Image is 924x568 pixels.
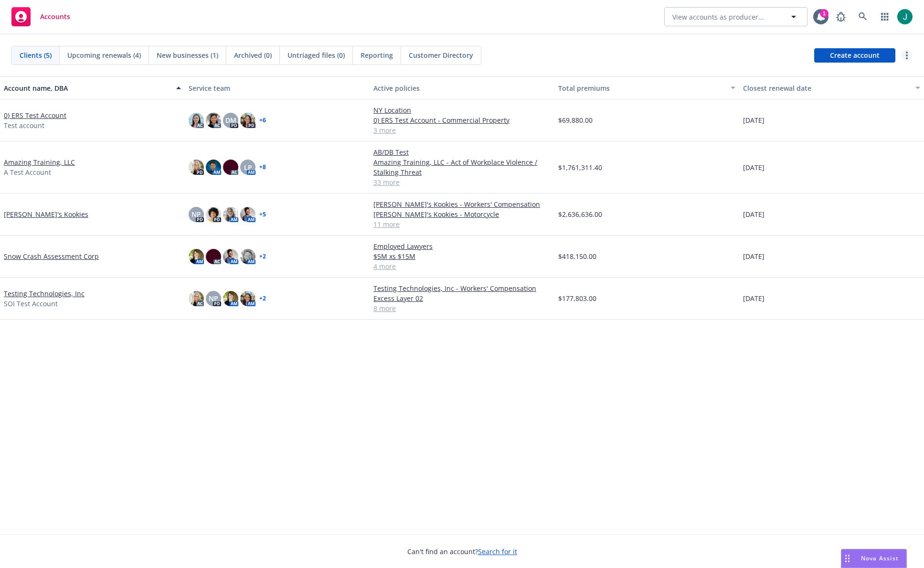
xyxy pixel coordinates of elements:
[743,162,765,172] span: [DATE]
[373,83,551,93] div: Active policies
[223,249,238,264] img: photo
[373,303,551,313] a: 8 more
[259,212,266,217] a: + 5
[240,113,255,128] img: photo
[20,50,52,60] span: Clients (5)
[240,291,255,306] img: photo
[373,283,551,293] a: Testing Technologies, Inc - Workers' Compensation
[189,83,366,93] div: Service team
[370,76,554,99] button: Active policies
[259,296,266,301] a: + 2
[206,113,221,128] img: photo
[373,125,551,135] a: 3 more
[407,547,517,557] span: Can't find an account?
[40,13,70,21] span: Accounts
[664,7,807,26] button: View accounts as producer...
[841,549,907,568] button: Nova Assist
[189,113,204,128] img: photo
[8,3,74,30] a: Accounts
[373,241,551,251] a: Employed Lawyers
[234,50,272,60] span: Archived (0)
[558,115,593,125] span: $69,880.00
[672,12,764,22] span: View accounts as producer...
[225,115,236,125] span: DM
[4,299,58,309] span: SOI Test Account
[361,50,393,60] span: Reporting
[223,291,238,306] img: photo
[206,160,221,175] img: photo
[841,549,853,568] div: Drag to move
[558,209,602,219] span: $2,636,636.00
[558,162,602,172] span: $1,761,311.40
[209,293,218,303] span: NP
[861,554,899,562] span: Nova Assist
[743,115,765,125] span: [DATE]
[4,209,88,219] a: [PERSON_NAME]'s Kookies
[875,7,894,26] a: Switch app
[259,118,266,123] a: + 6
[373,209,551,219] a: [PERSON_NAME]'s Kookies - Motorcycle
[830,46,880,64] span: Create account
[478,547,517,556] a: Search for it
[223,160,238,175] img: photo
[743,293,765,303] span: [DATE]
[244,162,252,172] span: LP
[287,50,345,60] span: Untriaged files (0)
[4,110,66,120] a: 0) ERS Test Account
[189,160,204,175] img: photo
[373,219,551,229] a: 11 more
[191,209,201,219] span: NP
[373,115,551,125] a: 0) ERS Test Account - Commercial Property
[4,167,51,177] span: A Test Account
[743,209,765,219] span: [DATE]
[223,207,238,222] img: photo
[897,9,913,24] img: photo
[4,120,44,130] span: Test account
[373,105,551,115] a: NY Location
[820,9,828,18] div: 1
[743,83,910,93] div: Closest renewal date
[189,291,204,306] img: photo
[853,7,872,26] a: Search
[743,251,765,261] span: [DATE]
[373,147,551,157] a: AB/DB Test
[206,249,221,264] img: photo
[67,50,141,60] span: Upcoming renewals (4)
[4,83,170,93] div: Account name, DBA
[739,76,924,99] button: Closest renewal date
[373,157,551,177] a: Amazing Training, LLC - Act of Workplace Violence / Stalking Threat
[373,177,551,187] a: 33 more
[558,83,725,93] div: Total premiums
[157,50,218,60] span: New businesses (1)
[554,76,739,99] button: Total premiums
[373,261,551,271] a: 4 more
[206,207,221,222] img: photo
[814,48,895,63] a: Create account
[4,251,99,261] a: Snow Crash Assessment Corp
[373,199,551,209] a: [PERSON_NAME]'s Kookies - Workers' Compensation
[558,293,596,303] span: $177,803.00
[259,254,266,259] a: + 2
[4,157,75,167] a: Amazing Training, LLC
[240,207,255,222] img: photo
[831,7,850,26] a: Report a Bug
[901,50,913,61] a: more
[189,249,204,264] img: photo
[259,164,266,170] a: + 8
[240,249,255,264] img: photo
[409,50,473,60] span: Customer Directory
[373,251,551,261] a: $5M xs $15M
[373,293,551,303] a: Excess Layer 02
[558,251,596,261] span: $418,150.00
[185,76,370,99] button: Service team
[4,289,85,299] a: Testing Technologies, Inc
